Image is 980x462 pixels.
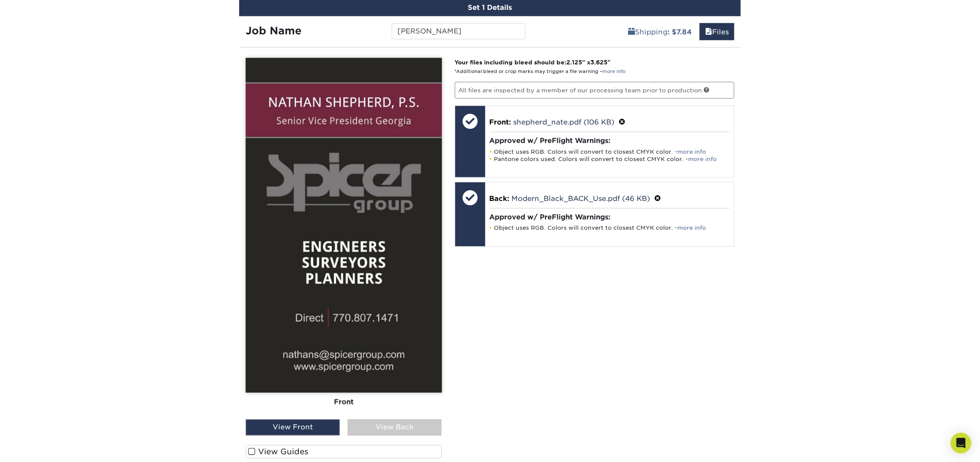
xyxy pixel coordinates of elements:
[700,23,734,40] a: Files
[455,69,626,74] small: *Additional bleed or crop marks may trigger a file warning –
[246,419,340,436] div: View Front
[455,82,735,98] p: All files are inspected by a member of our processing team prior to production.
[348,419,442,436] div: View Back
[490,118,511,126] span: Front:
[490,148,730,155] li: Object uses RGB. Colors will convert to closest CMYK color. -
[622,23,697,40] a: Shipping: $7.84
[678,149,706,155] a: more info
[490,195,510,203] span: Back:
[490,155,730,163] li: Pantone colors used. Colors will convert to closest CMYK color. -
[455,59,611,66] strong: Your files including bleed should be: " x "
[951,433,971,453] div: Open Intercom Messenger
[567,59,583,66] span: 2.125
[490,137,730,145] h4: Approved w/ PreFlight Warnings:
[603,69,626,74] a: more info
[591,59,608,66] span: 3.625
[667,28,692,36] b: : $7.84
[246,393,442,412] div: Front
[246,24,301,37] strong: Job Name
[705,28,712,36] span: files
[490,225,730,232] li: Object uses RGB. Colors will convert to closest CMYK color. -
[628,28,635,36] span: shipping
[514,118,615,126] a: shepherd_nate.pdf (106 KB)
[392,23,525,40] input: Enter a job name
[688,156,717,162] a: more info
[512,195,650,203] a: Modern_Black_BACK_Use.pdf (46 KB)
[490,213,730,221] h4: Approved w/ PreFlight Warnings:
[678,225,706,231] a: more info
[246,445,442,459] label: View Guides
